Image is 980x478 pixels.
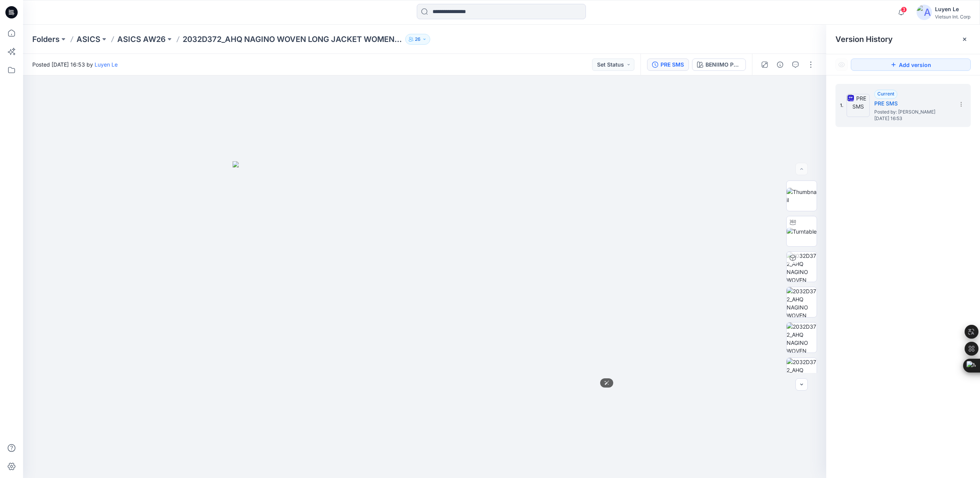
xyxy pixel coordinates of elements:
button: 26 [405,34,430,45]
button: Close [962,36,968,42]
p: 2032D372_AHQ NAGINO WOVEN LONG JACKET WOMEN WESTERN_AW26 [183,34,402,45]
h5: PRE SMS [874,99,951,108]
span: 1. [840,102,844,109]
span: Posted by: Luyen Le [874,108,951,116]
img: eyJhbGciOiJIUzI1NiIsImtpZCI6IjAiLCJzbHQiOiJzZXMiLCJ0eXAiOiJKV1QifQ.eyJkYXRhIjp7InR5cGUiOiJzdG9yYW... [233,161,617,478]
div: PRE SMS [661,60,684,69]
p: 26 [415,35,421,43]
span: 3 [901,7,907,13]
div: Vietsun Int. Corp [935,14,970,20]
span: Current [877,91,894,97]
img: PRE SMS [847,94,870,117]
a: Folders [32,34,60,45]
button: Add version [851,58,971,71]
img: 2032D372_AHQ NAGINO WOVEN LONG JACKET WOMEN WESTERN_AW26_PRE SMS BENIIMO PURPLE_500 [787,252,817,282]
div: BENIIMO PURPLE_500 [705,60,741,69]
div: Luyen Le [935,5,970,14]
a: ASICS [77,34,100,45]
a: Luyen Le [95,61,118,68]
span: Posted [DATE] 16:53 by [32,60,118,69]
span: Version History [835,35,893,44]
img: avatar [917,5,932,20]
img: 2032D372_AHQ NAGINO WOVEN LONG JACKET WOMEN WESTERN_AW26_PRE SMS_BENIIMO PURPLE_500_Back [787,358,817,388]
img: 2032D372_AHQ NAGINO WOVEN LONG JACKET WOMEN WESTERN_AW26_PRE SMS_BENIIMO PURPLE_500_Front [787,287,817,317]
img: 2032D372_AHQ NAGINO WOVEN LONG JACKET WOMEN WESTERN_AW26_PRE SMS_BENIIMO PURPLE_500_Left [787,323,817,353]
img: Turntable [787,227,817,236]
span: [DATE] 16:53 [874,116,951,121]
button: Details [774,58,786,71]
button: BENIIMO PURPLE_500 [692,58,746,71]
button: Show Hidden Versions [835,58,848,71]
img: Thumbnail [787,188,817,204]
a: ASICS AW26 [117,34,166,45]
button: PRE SMS [647,58,689,71]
